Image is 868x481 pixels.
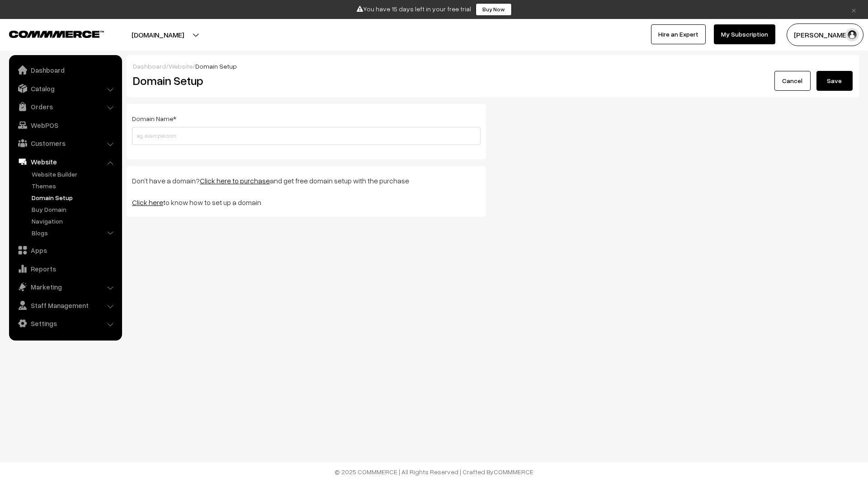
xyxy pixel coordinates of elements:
[9,31,104,37] img: COMMMERCE
[11,80,119,97] a: Catalog
[848,4,860,15] a: ×
[651,24,706,44] a: Hire an Expert
[714,24,775,44] a: My Subscription
[9,28,88,39] a: COMMMERCE
[132,198,163,207] a: Click here
[132,197,481,208] p: to know how to set up a domain
[11,297,119,313] a: Staff Management
[29,181,119,191] a: Themes
[29,228,119,238] a: Blogs
[11,315,119,332] a: Settings
[133,74,608,88] h2: Domain Setup
[100,23,216,46] button: [DOMAIN_NAME]
[816,71,853,91] button: Save
[132,114,176,123] label: Domain Name
[11,261,119,277] a: Reports
[29,193,119,202] a: Domain Setup
[29,205,119,214] a: Buy Domain
[11,154,119,170] a: Website
[132,175,481,186] p: Don’t have a domain? and get free domain setup with the purchase
[29,216,119,226] a: Navigation
[11,98,119,115] a: Orders
[11,117,119,133] a: WebPOS
[774,71,811,91] a: Cancel
[132,127,481,145] input: eg. example.com
[29,169,119,179] a: Website Builder
[11,135,119,151] a: Customers
[195,62,237,70] span: Domain Setup
[11,279,119,295] a: Marketing
[845,28,859,42] img: user
[133,61,853,71] div: / /
[133,62,166,70] a: Dashboard
[476,3,512,16] a: Buy Now
[200,176,270,185] a: Click here to purchase
[11,242,119,258] a: Apps
[787,23,863,46] button: [PERSON_NAME]
[3,3,865,16] div: You have 15 days left in your free trial
[494,468,533,476] a: COMMMERCE
[11,62,119,78] a: Dashboard
[169,62,193,70] a: Website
